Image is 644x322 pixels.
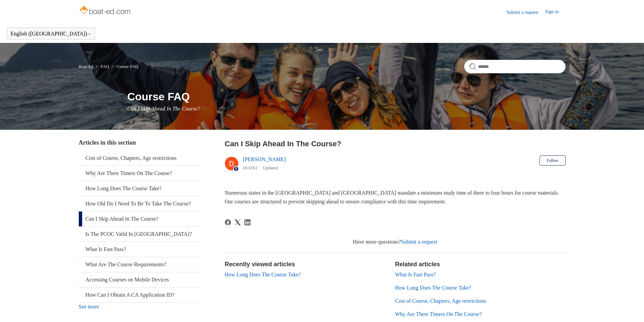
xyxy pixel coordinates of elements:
[127,89,566,105] h1: Course FAQ
[235,219,241,225] svg: Share this page on X Corp
[101,64,109,69] a: FAQ
[10,31,91,37] button: English ([GEOGRAPHIC_DATA])
[94,64,110,69] li: FAQ
[225,272,301,277] a: How Long Does The Course Take?
[401,239,437,245] a: Submit a request
[225,260,388,269] h2: Recently viewed articles
[225,138,566,149] h2: Can I Skip Ahead In The Course?
[395,311,482,317] a: Why Are There Timers On The Course?
[395,260,566,269] h2: Related articles
[79,151,200,166] a: Cost of Course, Chapters, Age restrictions
[545,8,565,16] a: Sign in
[225,189,566,206] p: Numerous states in the [GEOGRAPHIC_DATA] and [GEOGRAPHIC_DATA] mandate a minimum study time of th...
[540,155,565,166] button: Follow Article
[79,166,200,181] a: Why Are There Timers On The Course?
[79,139,136,146] span: Articles in this section
[79,64,93,69] a: Boat-Ed
[79,181,200,196] a: How Long Does The Course Take?
[127,106,200,112] span: Can I Skip Ahead In The Course?
[79,242,200,257] a: What Is Fast Pass?
[110,64,139,69] li: Course FAQ
[244,219,251,225] a: LinkedIn
[395,298,486,304] a: Cost of Course, Chapters, Age restrictions
[79,257,200,272] a: What Are The Course Requirements?
[79,196,200,211] a: How Old Do I Need To Be To Take The Course?
[243,156,286,162] a: [PERSON_NAME]
[79,227,200,242] a: Is The PCOC Valid In [GEOGRAPHIC_DATA]?
[79,288,200,302] a: How Can I Obtain A CA Application ID?
[263,165,278,170] li: Updated
[79,64,95,69] li: Boat-Ed
[225,219,231,225] a: Facebook
[244,219,251,225] svg: Share this page on LinkedIn
[235,219,241,225] a: X Corp
[79,4,133,18] img: Boat-Ed Help Center home page
[117,64,139,69] a: Course FAQ
[225,238,566,246] div: Have more questions?
[79,304,99,309] a: See more
[225,219,231,225] svg: Share this page on Facebook
[395,285,471,291] a: How Long Does The Course Take?
[79,272,200,287] a: Accessing Courses on Mobile Devices
[506,9,545,16] a: Submit a request
[395,272,436,277] a: What Is Fast Pass?
[243,165,257,170] time: 03/01/2024, 16:01
[464,60,566,73] input: Search
[79,212,200,226] a: Can I Skip Ahead In The Course?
